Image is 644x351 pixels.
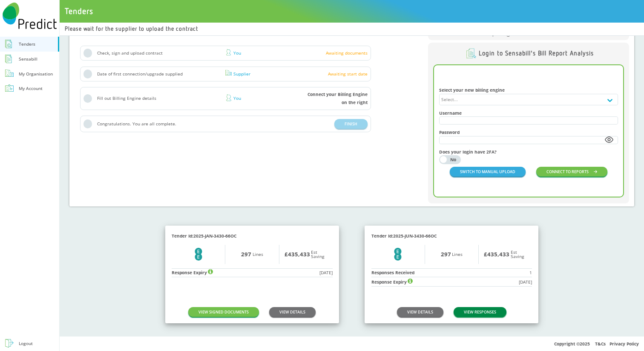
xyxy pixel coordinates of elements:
[319,269,333,277] div: [DATE]
[371,269,414,277] div: Responses Received
[308,90,368,107] div: Connect your Billing Engine on the right
[536,167,607,177] button: CONNECT TO REPORTS
[479,50,593,57] h4: Login to Sensabill's Bill Report Analysis
[519,278,532,286] div: [DATE]
[441,252,451,256] div: 297
[97,49,163,57] span: Check, sign and upload contract
[19,70,53,78] div: My Organisation
[225,49,273,57] div: You
[225,70,273,78] div: Supplier
[454,307,506,317] a: VIEW RESPONSES
[425,245,478,264] div: Lines
[595,341,606,347] a: T&Cs
[19,40,35,48] div: Tenders
[97,94,156,102] span: Fill out Billing Engine details
[326,49,368,57] div: Awaiting documents
[478,245,532,264] div: Est Saving
[97,120,176,128] span: Congratulations. You are all complete.
[269,307,316,317] a: VIEW DETAILS
[450,167,526,177] button: SWITCH TO MANUAL UPLOAD
[19,84,43,93] div: My Account
[529,269,532,277] div: 1
[285,252,310,256] div: £435,433
[439,155,461,164] button: YesNo
[3,3,57,29] img: Predict Mobile
[188,307,259,317] button: VIEW SIGNED DOCUMENTS
[439,110,618,116] h4: Username
[371,278,413,286] div: Response Expiry
[65,26,198,32] div: Please wait for the supplier to upload the contract
[439,130,618,135] h4: Password
[172,232,236,240] div: Tender Id: 2025-JAN-3430-66OC
[371,232,437,240] div: Tender Id: 2025-JUN-3430-66OC
[439,87,618,93] h4: Select your new billing engine
[19,55,37,63] div: Sensabill
[172,269,213,277] div: Response Expiry
[19,339,33,348] div: Logout
[328,70,368,78] div: Awaiting start date
[97,70,183,78] span: Date of first connection/upgrade supplied
[609,341,639,347] a: Privacy Policy
[397,307,443,317] a: VIEW DETAILS
[279,245,333,264] div: Est Saving
[241,252,251,256] div: 297
[225,94,273,102] div: You
[448,157,459,162] div: No
[484,252,509,256] div: £435,433
[439,149,618,154] h4: Does your login have 2FA?
[441,97,458,102] div: Select...
[225,245,279,264] div: Lines
[60,336,644,351] div: Copyright © 2025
